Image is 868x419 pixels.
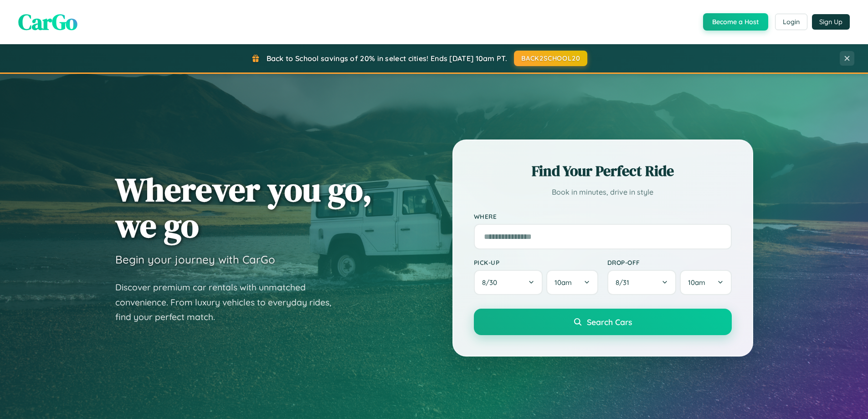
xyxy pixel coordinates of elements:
span: 8 / 30 [482,278,502,287]
button: 10am [546,270,598,295]
span: Back to School savings of 20% in select cities! Ends [DATE] 10am PT. [267,54,507,63]
span: 8 / 31 [616,278,634,287]
button: 8/30 [474,270,543,295]
button: Login [775,14,807,30]
label: Drop-off [607,259,732,266]
span: 10am [555,278,572,287]
h3: Begin your journey with CarGo [115,253,275,266]
button: BACK2SCHOOL20 [514,51,587,66]
button: Sign Up [812,14,850,30]
button: Become a Host [703,13,768,31]
p: Book in minutes, drive in style [474,186,732,199]
label: Where [474,212,732,220]
button: Search Cars [474,309,732,335]
h1: Wherever you go, we go [115,171,372,243]
p: Discover premium car rentals with unmatched convenience. From luxury vehicles to everyday rides, ... [115,280,343,325]
span: Search Cars [587,317,632,327]
h2: Find Your Perfect Ride [474,161,732,181]
button: 10am [680,270,731,295]
label: Pick-up [474,259,598,266]
span: 10am [688,278,705,287]
span: CarGo [18,7,77,37]
button: 8/31 [607,270,677,295]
